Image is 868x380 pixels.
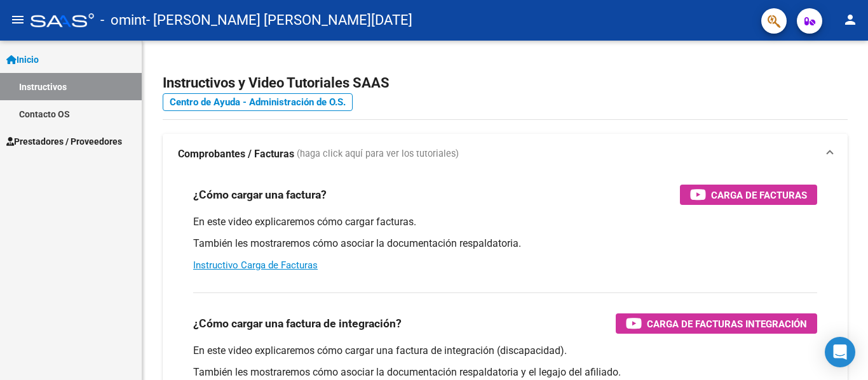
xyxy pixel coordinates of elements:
[146,6,412,34] span: - [PERSON_NAME] [PERSON_NAME][DATE]
[616,313,817,334] button: Carga de Facturas Integración
[193,215,817,229] p: En este video explicaremos cómo cargar facturas.
[193,186,327,204] h3: ¿Cómo cargar una factura?
[680,185,817,205] button: Carga de Facturas
[6,134,122,148] span: Prestadores / Proveedores
[163,93,353,111] a: Centro de Ayuda - Administración de O.S.
[193,259,318,271] a: Instructivo Carga de Facturas
[825,337,855,367] div: Open Intercom Messenger
[163,71,848,95] h2: Instructivos y Video Tutoriales SAAS
[178,147,294,161] strong: Comprobantes / Facturas
[6,53,39,67] span: Inicio
[297,147,459,161] span: (haga click aquí para ver los tutoriales)
[193,237,817,251] p: También les mostraremos cómo asociar la documentación respaldatoria.
[100,6,146,34] span: - omint
[193,315,402,332] h3: ¿Cómo cargar una factura de integración?
[163,134,848,174] mat-expansion-panel-header: Comprobantes / Facturas (haga click aquí para ver los tutoriales)
[843,12,858,27] mat-icon: person
[10,12,25,27] mat-icon: menu
[193,344,817,358] p: En este video explicaremos cómo cargar una factura de integración (discapacidad).
[647,316,807,332] span: Carga de Facturas Integración
[711,187,807,203] span: Carga de Facturas
[193,365,817,379] p: También les mostraremos cómo asociar la documentación respaldatoria y el legajo del afiliado.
